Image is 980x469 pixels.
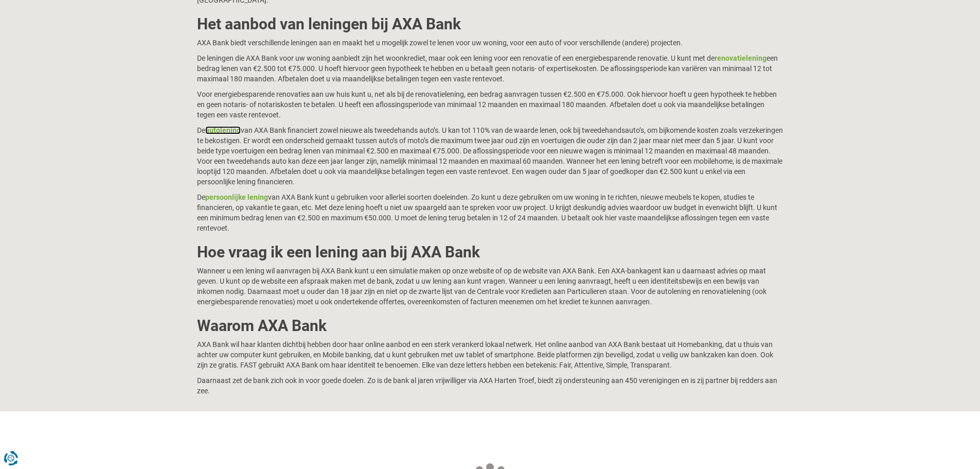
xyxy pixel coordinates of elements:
[197,243,480,261] b: Hoe vraag ik een lening aan bij AXA Bank
[197,38,783,48] p: AXA Bank biedt verschillende leningen aan en maakt het u mogelijk zowel te lenen voor uw woning, ...
[205,126,241,134] a: autolening
[197,375,783,396] p: Daarnaast zet de bank zich ook in voor goede doelen. Zo is de bank al jaren vrijwilliger via AXA ...
[715,54,767,62] a: renovatielening
[205,193,268,201] a: persoonlijke lening
[197,15,461,33] b: Het aanbod van leningen bij AXA Bank
[197,125,783,187] p: De van AXA Bank financiert zowel nieuwe als tweedehands auto’s. U kan tot 110% van de waarde lene...
[197,317,327,335] b: Waarom AXA Bank
[197,192,783,233] p: De van AXA Bank kunt u gebruiken voor allerlei soorten doeleinden. Zo kunt u deze gebruiken om uw...
[197,53,783,84] p: De leningen die AXA Bank voor uw woning aanbiedt zijn het woonkrediet, maar ook een lening voor e...
[197,89,783,120] p: Voor energiebesparende renovaties aan uw huis kunt u, net als bij de renovatielening, een bedrag ...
